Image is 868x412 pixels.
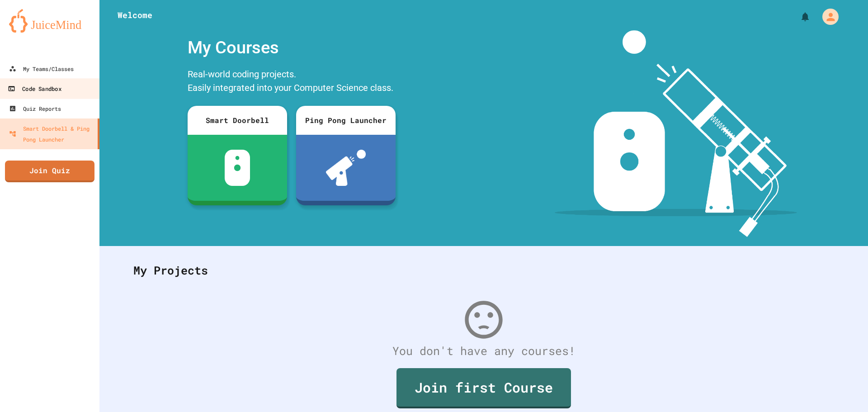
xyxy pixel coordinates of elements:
div: Quiz Reports [9,103,61,114]
div: My Courses [183,30,400,65]
img: logo-orange.svg [9,9,90,33]
div: Real-world coding projects. Easily integrated into your Computer Science class. [183,65,400,99]
div: My Account [813,6,841,27]
img: ppl-with-ball.png [326,150,366,186]
div: Ping Pong Launcher [296,106,396,135]
img: sdb-white.svg [225,150,250,186]
div: You don't have any courses! [124,342,843,360]
div: My Notifications [783,9,813,24]
div: Smart Doorbell & Ping Pong Launcher [9,123,94,145]
img: banner-image-my-projects.png [555,30,797,237]
div: My Projects [124,253,843,288]
div: My Teams/Classes [9,63,74,74]
a: Join first Course [396,368,571,408]
a: Join Quiz [5,161,94,182]
div: Smart Doorbell [188,106,287,135]
div: Code Sandbox [8,83,61,95]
